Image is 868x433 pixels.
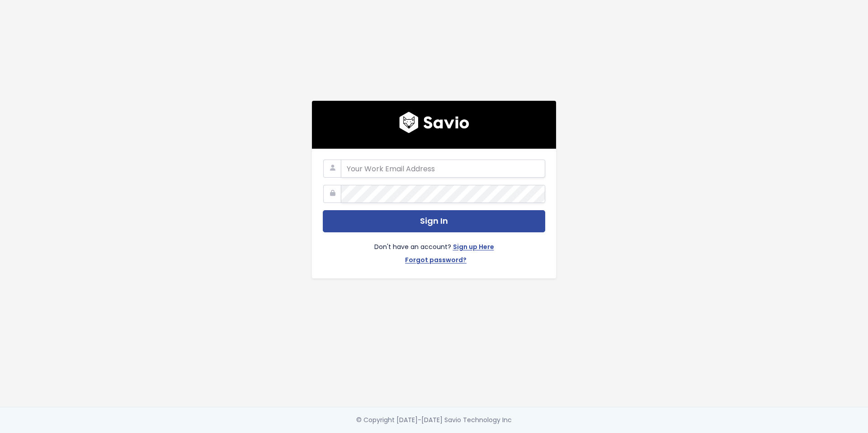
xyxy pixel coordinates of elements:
[356,414,512,426] div: © Copyright [DATE]-[DATE] Savio Technology Inc
[405,254,467,268] a: Forgot password?
[323,232,545,268] div: Don't have an account?
[323,210,545,232] button: Sign In
[341,160,545,178] input: Your Work Email Address
[453,241,494,254] a: Sign up Here
[399,112,469,133] img: logo600x187.a314fd40982d.png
